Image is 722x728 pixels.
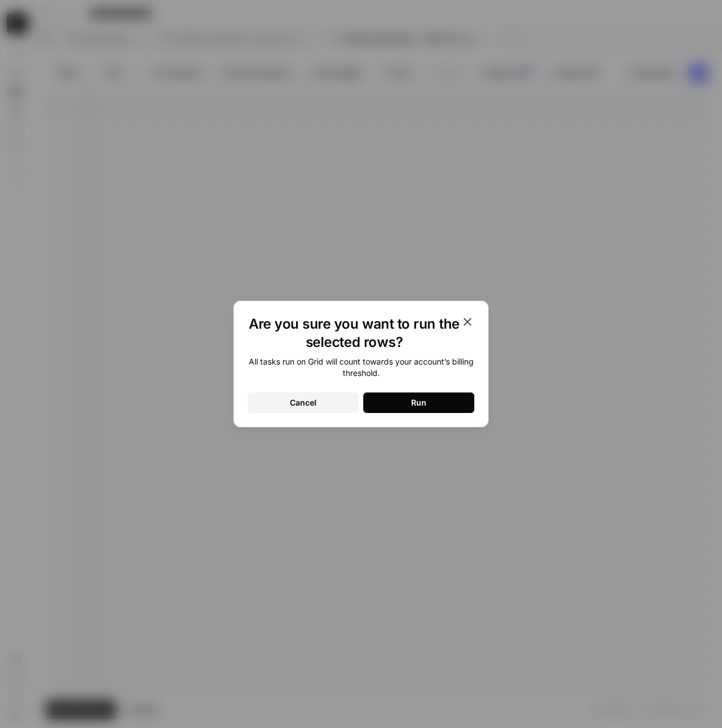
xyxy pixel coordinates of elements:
[290,397,317,408] div: Cancel
[248,356,474,379] div: All tasks run on Grid will count towards your account’s billing threshold.
[363,392,474,413] button: Run
[411,397,426,408] div: Run
[248,315,461,351] h1: Are you sure you want to run the selected rows?
[248,392,359,413] button: Cancel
